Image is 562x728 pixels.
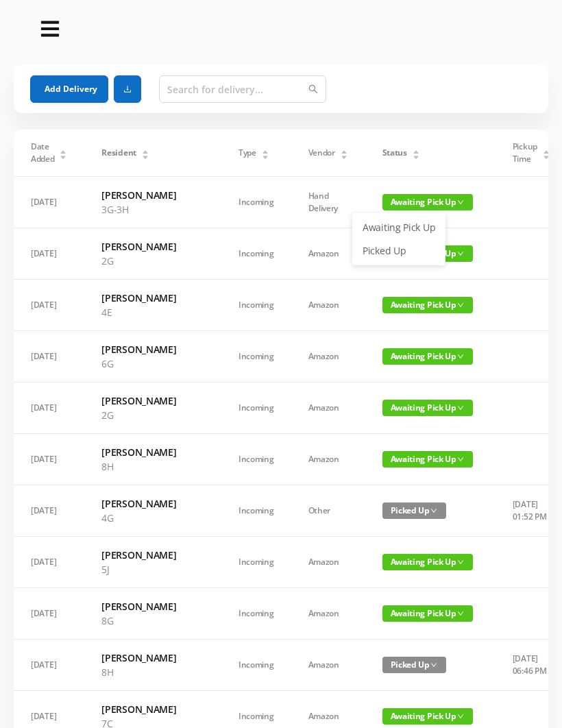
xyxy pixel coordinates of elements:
span: Status [382,147,407,159]
span: Awaiting Pick Up [382,400,473,416]
td: [DATE] [14,434,84,485]
h6: [PERSON_NAME] [101,599,204,614]
i: icon: caret-up [261,148,269,152]
i: icon: down [457,302,464,308]
a: Awaiting Pick Up [354,217,443,239]
i: icon: down [457,456,464,463]
i: icon: search [308,84,318,94]
span: Awaiting Pick Up [382,348,473,365]
td: Amazon [291,588,365,640]
h6: [PERSON_NAME] [101,651,204,665]
span: Picked Up [382,502,446,519]
p: 2G [101,254,204,268]
h6: [PERSON_NAME] [101,342,204,356]
i: icon: caret-up [340,148,347,152]
td: Other [291,485,365,537]
td: [DATE] [14,280,84,331]
a: Picked Up [354,240,443,262]
td: [DATE] [14,228,84,280]
h6: [PERSON_NAME] [101,548,204,562]
i: icon: caret-down [542,154,550,158]
td: Amazon [291,537,365,588]
h6: [PERSON_NAME] [101,445,204,459]
div: Sort [340,148,348,156]
span: Awaiting Pick Up [382,451,473,468]
td: Incoming [221,280,291,331]
div: Sort [59,148,67,156]
i: icon: caret-down [60,154,67,158]
i: icon: caret-up [412,148,419,152]
p: 4E [101,305,204,319]
td: [DATE] [14,331,84,383]
span: Vendor [308,147,335,159]
i: icon: caret-down [141,154,149,158]
i: icon: caret-up [60,148,67,152]
td: Amazon [291,640,365,691]
button: icon: download [114,75,141,103]
td: Incoming [221,177,291,228]
p: 2G [101,408,204,422]
p: 3G-3H [101,202,204,217]
h6: [PERSON_NAME] [101,496,204,511]
i: icon: down [457,353,464,360]
p: 6G [101,356,204,371]
span: Awaiting Pick Up [382,297,473,313]
td: Incoming [221,537,291,588]
p: 8G [101,614,204,628]
div: Sort [141,148,149,156]
i: icon: caret-up [141,148,149,152]
span: Date Added [31,141,55,165]
td: Incoming [221,434,291,485]
i: icon: caret-down [340,154,347,158]
h6: [PERSON_NAME] [101,239,204,254]
h6: [PERSON_NAME] [101,702,204,716]
i: icon: down [457,610,464,617]
i: icon: down [457,250,464,257]
td: Amazon [291,383,365,434]
td: [DATE] [14,588,84,640]
h6: [PERSON_NAME] [101,188,204,202]
i: icon: caret-up [542,148,550,152]
span: Picked Up [382,657,446,673]
td: Incoming [221,228,291,280]
td: [DATE] [14,177,84,228]
i: icon: down [457,199,464,206]
td: Incoming [221,383,291,434]
div: Sort [542,148,550,156]
span: Resident [101,147,136,159]
td: Incoming [221,331,291,383]
div: Sort [261,148,269,156]
i: icon: caret-down [261,154,269,158]
span: Awaiting Pick Up [382,194,473,210]
td: Amazon [291,280,365,331]
span: Awaiting Pick Up [382,708,473,725]
td: [DATE] [14,640,84,691]
td: Amazon [291,228,365,280]
p: 4G [101,511,204,525]
span: Type [239,147,256,159]
p: 8H [101,665,204,679]
input: Search for delivery... [159,75,326,103]
i: icon: down [457,404,464,411]
td: Incoming [221,485,291,537]
i: icon: caret-down [412,154,419,158]
p: 8H [101,459,204,474]
span: Awaiting Pick Up [382,554,473,570]
td: [DATE] [14,383,84,434]
td: Incoming [221,640,291,691]
h6: [PERSON_NAME] [101,393,204,408]
p: 5J [101,562,204,577]
h6: [PERSON_NAME] [101,291,204,305]
i: icon: down [430,662,437,668]
td: Incoming [221,588,291,640]
span: Awaiting Pick Up [382,605,473,622]
td: [DATE] [14,537,84,588]
td: [DATE] [14,485,84,537]
td: Amazon [291,331,365,383]
td: Hand Delivery [291,177,365,228]
i: icon: down [457,559,464,566]
td: Amazon [291,434,365,485]
span: Pickup Time [513,141,537,165]
button: Add Delivery [30,75,108,103]
div: Sort [412,148,420,156]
